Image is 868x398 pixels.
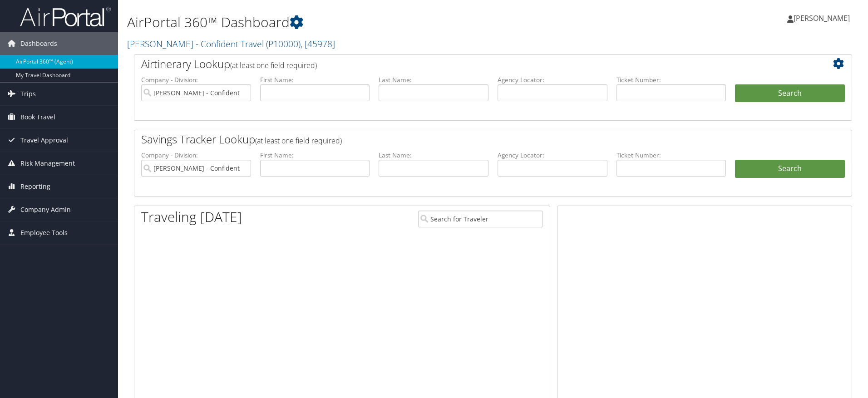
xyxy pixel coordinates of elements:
span: Trips [20,83,36,105]
a: Search [735,160,845,178]
span: Risk Management [20,152,75,175]
label: Agency Locator: [498,151,607,160]
span: ( P10000 ) [266,38,301,50]
span: Dashboards [20,32,57,55]
img: airportal-logo.png [20,6,111,27]
span: , [ 45978 ] [301,38,335,50]
button: Search [735,84,845,103]
span: Book Travel [20,106,55,128]
span: (at least one field required) [255,136,342,146]
h1: Traveling [DATE] [141,207,242,226]
span: (at least one field required) [230,60,317,70]
input: search accounts [141,160,251,177]
span: Reporting [20,175,50,198]
label: First Name: [260,151,370,160]
h2: Savings Tracker Lookup [141,132,785,147]
label: Last Name: [379,151,488,160]
label: Ticket Number: [616,151,726,160]
label: Ticket Number: [616,75,726,84]
label: Agency Locator: [498,75,607,84]
a: [PERSON_NAME] - Confident Travel [127,38,335,50]
input: Search for Traveler [418,211,543,227]
span: [PERSON_NAME] [794,13,850,23]
label: First Name: [260,75,370,84]
span: Company Admin [20,198,71,221]
span: Employee Tools [20,221,68,244]
label: Last Name: [379,75,488,84]
a: [PERSON_NAME] [787,5,859,32]
h1: AirPortal 360™ Dashboard [127,13,615,32]
label: Company - Division: [141,75,251,84]
label: Company - Division: [141,151,251,160]
span: Travel Approval [20,129,68,152]
h2: Airtinerary Lookup [141,56,785,72]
